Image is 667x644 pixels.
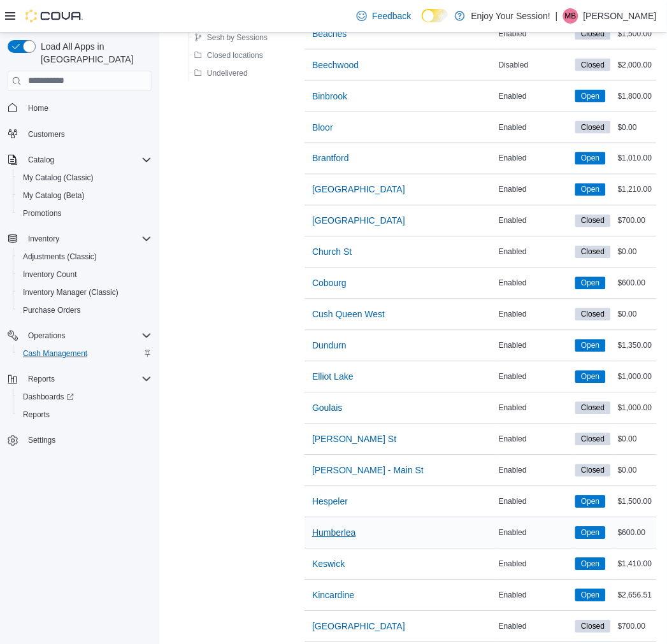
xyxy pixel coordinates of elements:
div: Disabled [496,57,573,73]
div: Enabled [496,26,573,41]
span: Open [575,340,605,352]
p: Enjoy Your Session! [471,8,551,24]
div: Enabled [496,494,573,510]
button: Operations [3,327,157,345]
span: Cash Management [23,348,87,359]
span: Closed [581,122,605,133]
span: [GEOGRAPHIC_DATA] [312,620,405,633]
span: Settings [23,433,152,448]
button: [GEOGRAPHIC_DATA] [307,208,410,234]
span: Reports [28,374,55,384]
div: $600.00 [615,276,657,291]
span: Open [581,590,599,601]
div: $1,000.00 [615,401,657,416]
span: Hespeler [312,496,348,508]
div: $1,010.00 [615,151,657,166]
span: Open [581,496,599,508]
span: Closed [575,620,610,633]
button: Purchase Orders [13,301,157,319]
button: Sesh by Sessions [189,29,273,45]
span: Closed [581,28,605,39]
span: Open [581,184,599,196]
span: Closed [581,309,605,320]
a: Cash Management [18,346,92,361]
div: Enabled [496,245,573,260]
span: Open [575,183,605,196]
div: $0.00 [615,307,657,322]
a: Inventory Count [18,267,82,282]
span: Closed [575,27,610,40]
span: Promotions [23,208,62,218]
span: Closed [581,403,605,414]
span: Open [581,153,599,164]
span: Open [575,277,605,290]
button: My Catalog (Beta) [13,187,157,204]
div: Enabled [496,369,573,385]
button: Keswick [307,552,350,577]
div: $1,000.00 [615,369,657,385]
a: Promotions [18,206,67,221]
button: Hespeler [307,489,353,515]
button: Church St [307,240,357,265]
button: Goulais [307,396,347,421]
span: Beechwood [312,59,359,71]
span: Customers [23,126,152,142]
div: $600.00 [615,526,657,541]
span: Reports [18,407,152,422]
div: $1,500.00 [615,26,657,41]
span: Inventory Count [18,267,152,282]
button: Operations [23,328,71,343]
span: Reports [23,371,152,387]
span: Humberlea [312,527,355,540]
span: Keswick [312,558,345,571]
span: Reports [23,410,50,420]
button: [GEOGRAPHIC_DATA] [307,614,410,640]
span: Open [581,278,599,289]
button: Reports [3,370,157,388]
span: Home [23,100,152,116]
span: Dashboards [23,392,74,402]
span: Dundurn [312,340,347,352]
span: My Catalog (Classic) [23,173,94,183]
button: Cobourg [307,271,352,296]
a: Inventory Manager (Classic) [18,285,124,300]
span: Open [575,152,605,165]
span: My Catalog (Beta) [23,190,85,201]
div: Enabled [496,213,573,229]
div: $1,500.00 [615,494,657,510]
a: Settings [23,433,61,448]
span: Load All Apps in [GEOGRAPHIC_DATA] [36,40,152,66]
a: Feedback [352,3,416,29]
span: Inventory Count [23,269,77,280]
a: Purchase Orders [18,303,86,318]
button: Cash Management [13,345,157,362]
span: Closed [575,402,610,415]
button: Catalog [23,152,59,168]
span: Open [581,340,599,352]
a: Customers [23,127,70,142]
a: Adjustments (Classic) [18,249,102,264]
div: Enabled [496,588,573,603]
button: [PERSON_NAME] - Main St [307,458,429,483]
span: Closed [575,59,610,71]
span: Inventory Manager (Classic) [23,287,118,297]
span: Feedback [372,10,411,22]
span: Operations [23,328,152,343]
button: Binbrook [307,83,352,109]
p: | [556,8,558,24]
button: Dundurn [307,333,352,359]
span: Settings [28,436,55,446]
button: Reports [13,406,157,424]
button: Inventory Count [13,266,157,283]
span: [GEOGRAPHIC_DATA] [312,183,405,196]
div: $1,210.00 [615,182,657,197]
button: Inventory [23,231,64,247]
span: [GEOGRAPHIC_DATA] [312,215,405,227]
div: $700.00 [615,619,657,634]
input: Dark Mode [422,9,448,22]
span: Beaches [312,27,347,40]
button: [PERSON_NAME] St [307,427,401,452]
span: Kincardine [312,589,354,602]
span: Closed [575,121,610,134]
span: Open [575,496,605,508]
